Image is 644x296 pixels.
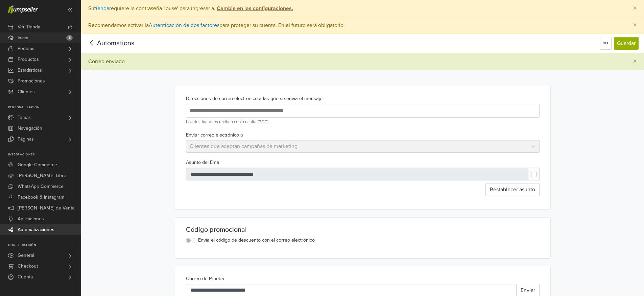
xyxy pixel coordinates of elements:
img: LOGO_AHBGAMES.png [143,20,211,43]
a: Autenticación de dos factores [149,22,219,29]
button: Guardar [614,37,639,50]
div: Correo enviado [88,57,622,66]
span: Navegación [18,123,42,134]
span: [PERSON_NAME] Libre [18,170,66,181]
strong: Creado [254,143,270,148]
h3: Productos Ordenados [86,166,268,172]
span: Estadísticas [18,65,42,76]
span: × [633,56,637,66]
h2: ¡Hola [PERSON_NAME]! [75,56,278,69]
span: × [633,20,637,30]
span: Google Commerce [18,159,57,170]
p: Integraciones [8,153,81,157]
span: Automatizaciones [18,224,54,235]
label: Direcciones de correo electrónico a las que se envía el mensaje. [186,95,324,102]
span: [PERSON_NAME] de Venta [18,203,74,214]
p: [PERSON_NAME] tienes alguna pregunta sobre tu pedido, por favor [92,195,235,200]
p: Configuración [8,243,81,247]
p: Personalización [8,105,81,109]
a: contáctanos [237,195,262,200]
div: Recomendamos activar la para proteger su cuenta. En el futuro será obligatorio. [81,17,644,34]
span: Ver Tienda [18,22,40,32]
a: perfil de cliente [141,240,173,245]
p: Si deseas darte de baja de estos correos electrónicos, actualiza tus preferencias en el [87,233,267,238]
span: 5 [66,35,73,41]
span: Clientes [18,87,35,97]
span: Promociones [18,76,45,87]
p: Gracias nuevamente, [82,208,271,222]
p: Realizado en: [DATE] 12:09 [82,145,173,152]
span: Cuenta [18,272,33,282]
small: Los destinatarios reciben copia oculta (BCC). [186,119,540,125]
p: Sin embargo, también nos gustaría que sepas que hay una posibilidad de recuperar tu pedido tal co... [82,93,271,107]
span: Automations [97,39,134,47]
span: WhatsApp Commerce [18,181,64,192]
p: Pedido: # [82,139,173,145]
span: Checkout [18,261,38,272]
a: tienda [94,5,109,12]
span: Páginas [18,134,34,145]
re-text: The products in this order are no longer available in the store. [86,181,225,186]
a: Finalizar Pedido [141,114,212,128]
strong: AHB Games [163,216,191,221]
span: Pedidos [18,43,34,54]
label: Enviar correo electrónico a [186,131,243,139]
label: Envía el código de descuento con el correo electrónico [198,237,315,244]
button: Close [626,53,644,70]
button: Close [626,0,644,17]
span: General [18,250,34,261]
span: Temas [18,112,31,123]
button: Close [626,17,644,33]
p: en nuestra tienda. [174,240,212,245]
span: Facebook & Instagram [18,192,64,203]
label: Correo de Prueba [186,275,224,282]
label: Asunto del Email [186,159,221,166]
div: Código promocional [186,226,540,234]
span: Aplicaciones [18,214,44,224]
span: Inicio [18,32,28,43]
span: × [633,3,637,13]
strong: Cambie en las configuraciones. [217,5,293,12]
button: Restablecer asunto [485,183,540,196]
p: Dejaste un pedido sin terminar en nuestra tienda. Nos gustaría saber si tuviste alguna dificultad... [82,76,271,90]
a: Cambie en las configuraciones. [215,5,293,12]
span: Productos [18,54,39,65]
